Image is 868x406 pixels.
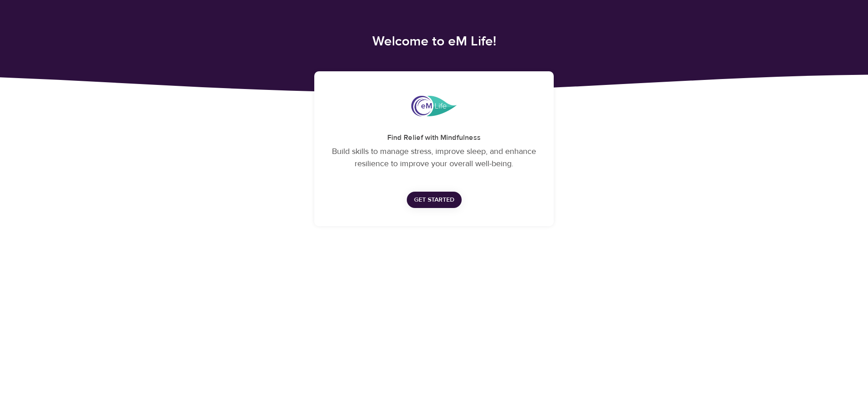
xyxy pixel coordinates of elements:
[414,194,454,206] span: Get Started
[325,145,543,170] p: Build skills to manage stress, improve sleep, and enhance resilience to improve your overall well...
[325,133,543,143] h5: Find Relief with Mindfulness
[411,96,457,116] img: eMindful_logo.png
[186,33,682,50] h4: Welcome to eM Life!
[407,192,462,208] button: Get Started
